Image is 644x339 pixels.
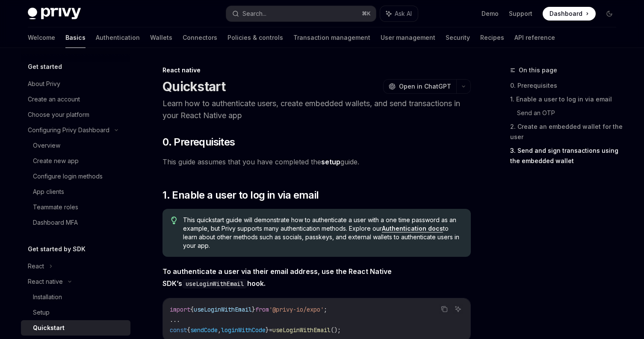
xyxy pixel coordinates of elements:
span: useLoginWithEmail [272,326,331,334]
button: Open in ChatGPT [383,79,456,94]
div: Overview [33,140,60,151]
span: (); [331,326,341,334]
a: API reference [514,27,555,48]
span: This guide assumes that you have completed the guide. [162,156,471,168]
button: Ask AI [452,303,464,315]
a: Create an account [21,92,130,107]
span: On this page [519,65,557,75]
strong: To authenticate a user via their email address, use the React Native SDK’s hook. [162,267,392,288]
a: Transaction management [293,27,370,48]
a: Quickstart [21,320,130,336]
div: App clients [33,187,64,197]
div: Installation [33,292,62,302]
span: = [269,326,272,334]
h1: Quickstart [162,79,226,94]
a: 1. Enable a user to log in via email [510,92,623,106]
span: 1. Enable a user to log in via email [162,188,319,202]
div: Choose your platform [28,110,89,120]
a: Dashboard MFA [21,215,130,230]
span: ⌘ K [362,10,371,17]
a: Authentication docs [382,225,443,232]
span: ; [324,306,327,313]
span: This quickstart guide will demonstrate how to authenticate a user with a one time password as an ... [183,216,462,250]
span: Ask AI [395,9,412,18]
span: } [252,306,255,313]
button: Toggle dark mode [603,7,616,21]
svg: Tip [171,217,177,224]
a: Teammate roles [21,199,130,215]
div: Create an account [28,94,80,104]
h5: Get started [28,62,62,72]
a: Authentication [96,27,140,48]
a: setup [321,158,340,167]
a: Welcome [28,27,55,48]
div: About Privy [28,79,60,89]
div: Search... [242,9,266,19]
a: Setup [21,305,130,320]
div: Create new app [33,156,79,166]
button: Copy the contents from the code block [439,303,450,315]
button: Search...⌘K [226,6,376,21]
a: Wallets [150,27,172,48]
a: Security [446,27,470,48]
span: ... [170,316,180,324]
a: Choose your platform [21,107,130,122]
a: 0. Prerequisites [510,79,623,92]
a: App clients [21,184,130,199]
span: { [187,326,190,334]
a: Connectors [183,27,217,48]
span: { [190,306,194,313]
div: Setup [33,307,50,318]
span: , [218,326,221,334]
button: Ask AI [380,6,418,21]
code: useLoginWithEmail [182,279,247,288]
div: Quickstart [33,323,65,333]
div: React [28,261,44,271]
a: 2. Create an embedded wallet for the user [510,120,623,144]
a: Create new app [21,153,130,169]
a: About Privy [21,76,130,92]
div: Teammate roles [33,202,78,212]
span: '@privy-io/expo' [269,306,324,313]
span: loginWithCode [221,326,266,334]
span: 0. Prerequisites [162,135,235,149]
span: Open in ChatGPT [399,82,451,91]
div: Configure login methods [33,171,103,181]
span: sendCode [190,326,218,334]
a: Policies & controls [227,27,283,48]
span: const [170,326,187,334]
div: React native [28,277,63,287]
a: Dashboard [543,7,596,21]
span: useLoginWithEmail [194,306,252,313]
a: Support [509,9,532,18]
div: React native [162,66,471,74]
span: import [170,306,190,313]
a: Basics [65,27,86,48]
h5: Get started by SDK [28,244,86,254]
a: Send an OTP [517,106,623,120]
a: 3. Send and sign transactions using the embedded wallet [510,144,623,168]
span: } [266,326,269,334]
img: dark logo [28,8,81,20]
p: Learn how to authenticate users, create embedded wallets, and send transactions in your React Nat... [162,98,471,122]
span: Dashboard [549,9,582,18]
a: Overview [21,138,130,153]
a: Configure login methods [21,169,130,184]
div: Dashboard MFA [33,217,78,228]
a: Installation [21,289,130,305]
a: User management [381,27,435,48]
span: from [255,306,269,313]
a: Demo [482,9,499,18]
a: Recipes [480,27,504,48]
div: Configuring Privy Dashboard [28,125,109,135]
